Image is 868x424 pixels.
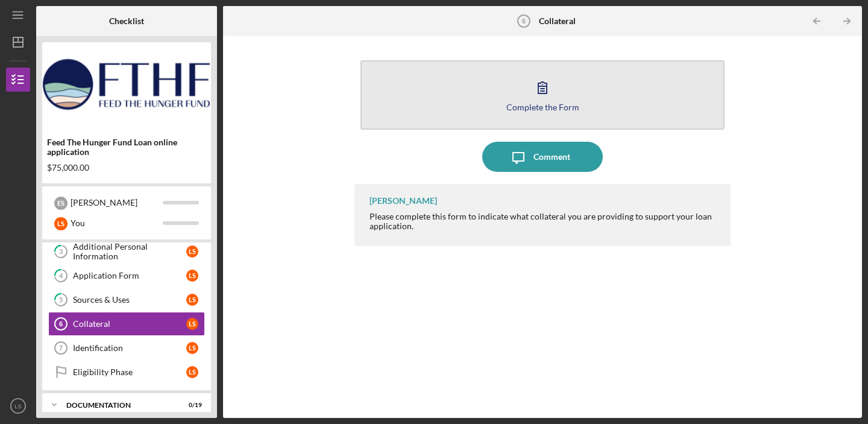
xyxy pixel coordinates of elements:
[14,403,22,410] text: LS
[186,245,198,258] div: L S
[54,197,68,210] div: E S
[186,366,198,378] div: L S
[59,248,63,256] tspan: 3
[48,288,205,312] a: 5Sources & UsesLS
[48,239,205,264] a: 3Additional Personal InformationLS
[47,138,206,157] div: Feed The Hunger Fund Loan online application
[73,271,186,280] div: Application Form
[48,264,205,288] a: 4Application FormLS
[73,319,186,329] div: Collateral
[73,295,186,305] div: Sources & Uses
[59,296,63,304] tspan: 5
[71,192,163,213] div: [PERSON_NAME]
[73,367,186,377] div: Eligibility Phase
[73,242,186,261] div: Additional Personal Information
[73,343,186,353] div: Identification
[539,16,576,26] b: Collateral
[360,60,725,130] button: Complete the Form
[54,217,68,230] div: L S
[370,212,719,231] div: Please complete this form to indicate what collateral you are providing to support your loan appl...
[47,163,206,172] div: $75,000.00
[42,48,211,121] img: Product logo
[66,402,172,409] div: Documentation
[59,320,63,327] tspan: 6
[522,17,526,25] tspan: 6
[48,336,205,360] a: 7IdentificationLS
[48,312,205,336] a: 6CollateralLS
[180,402,202,409] div: 0 / 19
[533,142,570,172] div: Comment
[48,360,205,384] a: Eligibility PhaseLS
[186,294,198,306] div: L S
[71,213,163,233] div: You
[109,16,144,26] b: Checklist
[186,318,198,330] div: L S
[186,270,198,282] div: L S
[370,196,437,206] div: [PERSON_NAME]
[506,103,579,112] div: Complete the Form
[6,394,30,418] button: LS
[59,272,63,280] tspan: 4
[482,142,603,172] button: Comment
[59,344,63,352] tspan: 7
[186,342,198,354] div: L S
